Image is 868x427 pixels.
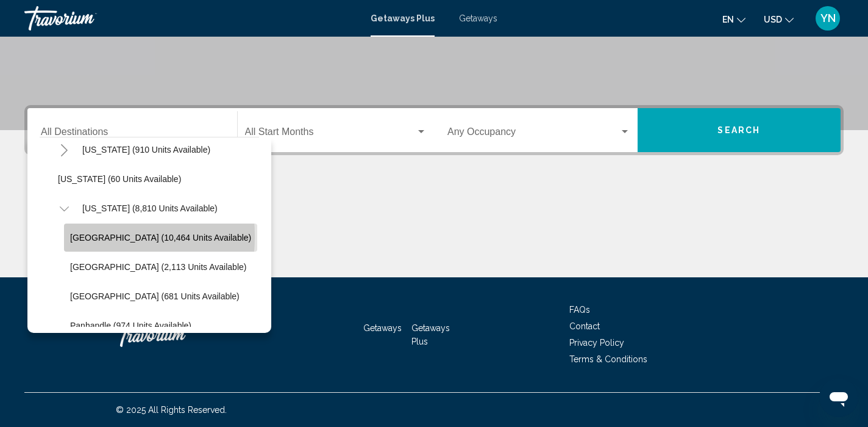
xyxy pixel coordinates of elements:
[812,5,844,31] button: User Menu
[569,354,647,364] a: Terms & Conditions
[82,145,210,155] span: [US_STATE] (910 units available)
[70,233,251,243] span: [GEOGRAPHIC_DATA] (10,464 units available)
[52,137,76,162] button: Toggle Colorado (910 units available)
[722,15,734,24] span: en
[64,224,257,252] button: [GEOGRAPHIC_DATA] (10,464 units available)
[24,6,358,31] a: Travorium
[76,194,224,222] button: [US_STATE] (8,810 units available)
[70,321,191,330] span: Panhandle (974 units available)
[64,282,246,310] button: [GEOGRAPHIC_DATA] (681 units available)
[58,174,181,184] span: [US_STATE] (60 units available)
[70,291,240,301] span: [GEOGRAPHIC_DATA] (681 units available)
[64,312,197,340] button: Panhandle (974 units available)
[764,10,794,28] button: Change currency
[27,108,841,152] div: Search widget
[411,323,450,346] a: Getaways Plus
[638,108,841,152] button: Search
[569,321,600,331] a: Contact
[70,262,246,272] span: [GEOGRAPHIC_DATA] (2,113 units available)
[52,196,76,221] button: Toggle Florida (8,810 units available)
[717,126,760,136] span: Search
[76,136,216,164] button: [US_STATE] (910 units available)
[569,338,624,348] a: Privacy Policy
[459,13,497,23] a: Getaways
[64,253,252,281] button: [GEOGRAPHIC_DATA] (2,113 units available)
[82,203,218,213] span: [US_STATE] (8,810 units available)
[116,316,238,353] a: Travorium
[569,305,590,315] a: FAQs
[722,10,745,28] button: Change language
[52,165,187,193] button: [US_STATE] (60 units available)
[820,12,836,24] span: YN
[764,15,782,24] span: USD
[371,13,435,23] a: Getaways Plus
[819,378,858,417] iframe: Button to launch messaging window
[116,405,227,415] span: © 2025 All Rights Reserved.
[363,323,402,333] a: Getaways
